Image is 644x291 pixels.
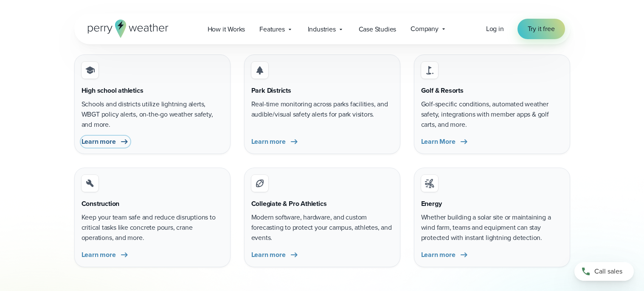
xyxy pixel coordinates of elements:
[421,99,563,130] p: Golf-specific conditions, automated weather safety, integrations with member apps & golf carts, a...
[82,86,143,96] h3: High school athletics
[82,137,129,147] a: Learn more
[421,137,469,147] a: Learn More
[82,199,120,209] h3: Construction
[251,86,291,96] h3: Park Districts
[251,250,299,260] a: Learn more
[251,137,286,147] span: Learn more
[486,24,504,34] span: Log in
[594,266,622,277] span: Call sales
[251,137,299,147] a: Learn more
[421,86,464,96] h3: Golf & Resorts
[251,250,286,260] span: Learn more
[308,24,336,34] span: Industries
[208,24,245,34] span: How it Works
[411,24,439,34] span: Company
[574,262,634,281] a: Call sales
[200,20,253,38] a: How it Works
[486,24,504,34] a: Log in
[82,250,129,260] a: Learn more
[82,137,116,147] span: Learn more
[421,250,456,260] span: Learn more
[82,250,116,260] span: Learn more
[421,137,456,147] span: Learn More
[528,24,555,34] span: Try it free
[82,212,223,243] p: Keep your team safe and reduce disruptions to critical tasks like concrete pours, crane operation...
[82,99,223,130] p: Schools and districts utilize lightning alerts, WBGT policy alerts, on-the-go weather safety, and...
[251,199,327,209] h3: Collegiate & Pro Athletics
[517,19,565,39] a: Try it free
[421,199,442,209] h3: Energy
[259,24,284,34] span: Features
[251,212,393,243] p: Modern software, hardware, and custom forecasting to protect your campus, athletes, and events.
[421,250,469,260] a: Learn more
[352,20,404,38] a: Case Studies
[359,24,397,34] span: Case Studies
[251,99,393,120] p: Real-time monitoring across parks facilities, and audible/visual safety alerts for park visitors.
[231,10,524,40] strong: any industry impacted by weather
[421,212,563,243] p: Whether building a solar site or maintaining a wind farm, teams and equipment can stay protected ...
